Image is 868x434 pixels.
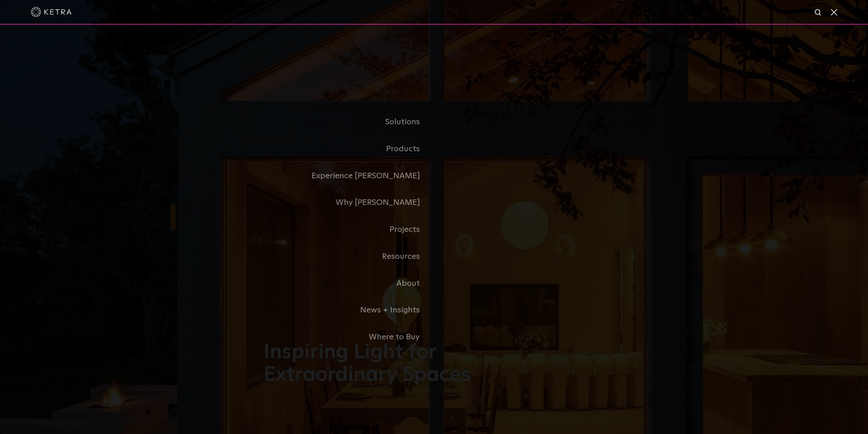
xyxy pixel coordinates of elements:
a: Solutions [264,109,434,136]
div: Navigation Menu [264,109,605,351]
img: ketra-logo-2019-white [31,7,72,17]
a: Where to Buy [264,324,434,351]
a: Resources [264,243,434,270]
a: Experience [PERSON_NAME] [264,163,434,190]
a: News + Insights [264,297,434,324]
img: search icon [814,9,823,17]
a: About [264,270,434,297]
a: Products [264,136,434,163]
a: Projects [264,216,434,243]
a: Why [PERSON_NAME] [264,189,434,216]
